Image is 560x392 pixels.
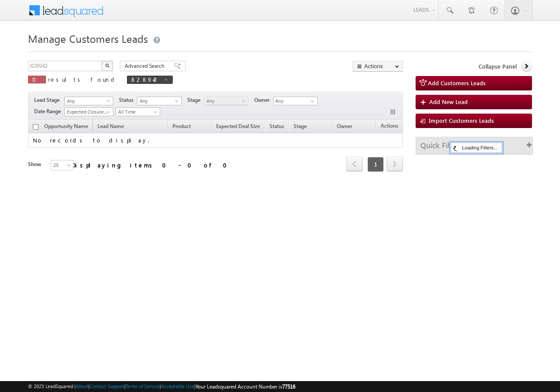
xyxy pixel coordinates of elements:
[265,121,288,133] a: Status
[28,133,403,148] td: No records to display.
[376,121,402,132] span: Actions
[451,142,502,153] div: Loading Filters...
[116,108,157,116] span: All Time
[337,123,352,129] span: Owner
[65,108,110,116] span: Expected Closure Date
[125,62,167,70] span: Advanced Search
[90,383,124,389] a: Contact Support
[212,121,264,133] a: Expected Deal Size
[479,62,517,70] span: Collapse Panel
[306,97,317,106] a: Show All Items
[115,108,160,116] a: All Time
[119,96,137,104] span: Status
[429,117,494,124] span: Import Customers Leads
[65,97,110,105] span: Any
[137,97,179,105] span: Any
[34,108,64,115] span: Date Range
[51,161,74,169] span: 25
[48,76,118,83] span: results found
[105,63,109,68] img: Search
[346,156,363,171] span: prev
[72,160,232,170] div: Displaying items 0 - 0 of 0
[387,156,403,171] span: next
[346,157,363,171] a: prev
[367,157,384,172] span: 1
[204,97,248,105] a: Any
[273,97,318,105] input: Type to Search
[131,76,160,83] span: 828942
[254,96,273,104] span: Owner
[161,383,194,389] a: Acceptable Use
[32,76,42,83] span: 0
[294,123,307,129] span: Stage
[289,121,311,133] a: Stage
[76,383,88,389] a: About
[44,123,88,129] span: Opportunity Name
[428,79,486,87] span: Add Customers Leads
[34,96,63,104] span: Lead Stage
[196,383,295,390] span: Your Leadsquared Account Number is
[187,96,204,104] span: Stage
[40,121,92,133] a: Opportunity Name
[64,97,113,105] a: Any
[353,61,403,72] button: Actions
[282,383,295,390] span: 77516
[51,160,73,170] a: 25
[204,97,246,105] span: Any
[429,98,468,105] span: Add New Lead
[137,97,182,105] a: Any
[172,123,191,129] span: Product
[387,157,403,171] a: next
[93,121,128,133] span: Lead Name
[28,31,148,45] span: Manage Customers Leads
[33,124,38,130] input: Check all records
[126,383,160,389] a: Terms of Service
[28,160,44,168] div: Show
[28,382,295,391] span: © 2025 LeadSquared | | | | |
[216,123,260,129] span: Expected Deal Size
[64,108,113,116] a: Expected Closure Date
